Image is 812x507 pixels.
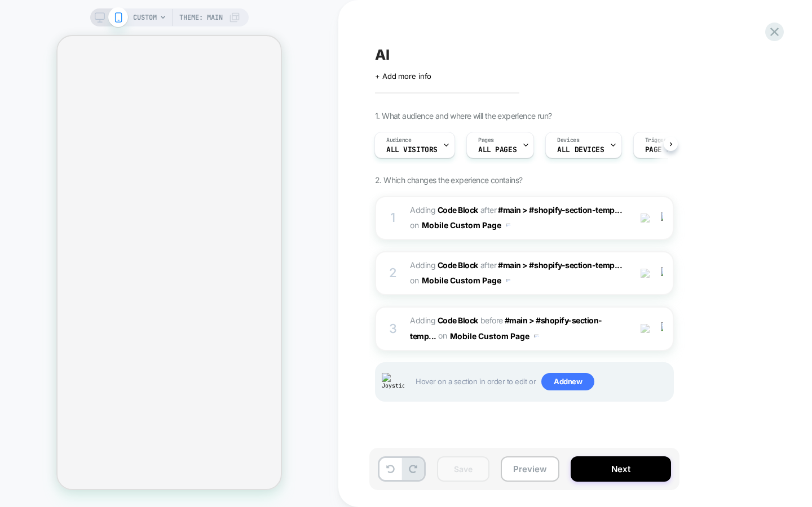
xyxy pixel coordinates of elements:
span: Adding [410,315,478,325]
span: Pages [478,136,494,144]
span: BEFORE [480,315,503,325]
span: Trigger [645,136,667,144]
img: crossed eye [641,324,650,333]
button: Save [437,456,489,482]
button: Mobile Custom Page [422,217,510,233]
span: ALL PAGES [478,146,517,154]
span: AFTER [480,205,497,215]
span: #main > #shopify-section-temp... [498,260,622,270]
span: Page Load [645,146,683,154]
img: close [661,322,663,335]
span: ALL DEVICES [557,146,604,154]
span: Hover on a section in order to edit or [416,373,667,391]
span: 2. Which changes the experience contains? [375,175,522,185]
span: Devices [557,136,579,144]
img: crossed eye [641,269,650,278]
img: close [661,267,663,279]
button: Next [571,456,671,482]
span: on [410,218,418,232]
img: down arrow [506,224,510,226]
span: on [410,273,418,287]
img: crossed eye [641,214,650,223]
span: #main > #shopify-section-temp... [498,205,622,215]
span: AI [375,46,390,63]
span: CUSTOM [133,8,157,26]
span: on [438,328,447,343]
b: Code Block [438,260,478,270]
b: Code Block [438,205,478,215]
img: down arrow [534,335,539,337]
img: close [661,212,663,224]
span: Adding [410,260,478,270]
img: down arrow [506,279,510,282]
button: Mobile Custom Page [450,328,539,344]
span: Audience [386,136,412,144]
span: + Add more info [375,72,431,81]
span: Adding [410,205,478,215]
span: Theme: MAIN [179,8,223,26]
div: 2 [387,262,399,284]
span: 1. What audience and where will the experience run? [375,111,551,121]
span: #main > #shopify-section-temp... [410,315,602,340]
b: Code Block [438,315,478,325]
span: All Visitors [386,146,438,154]
img: Joystick [382,373,404,390]
button: Preview [501,456,559,482]
div: 1 [387,207,399,229]
div: 3 [387,318,399,340]
span: AFTER [480,260,497,270]
button: Mobile Custom Page [422,272,510,288]
span: Add new [541,373,594,391]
